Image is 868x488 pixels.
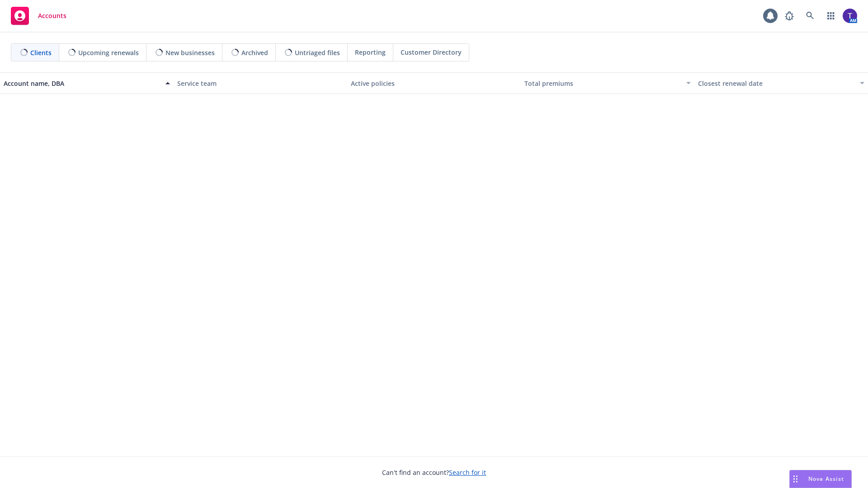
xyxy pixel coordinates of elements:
span: Archived [241,48,268,57]
span: Reporting [355,47,386,57]
a: Search for it [449,468,486,477]
button: Active policies [347,72,521,94]
span: New businesses [165,48,215,57]
div: Account name, DBA [4,79,160,88]
div: Total premiums [524,79,681,88]
button: Nova Assist [789,470,852,488]
button: Service team [174,72,347,94]
a: Switch app [822,7,840,25]
span: Accounts [38,12,66,19]
div: Closest renewal date [698,79,854,88]
div: Drag to move [790,470,801,488]
span: Untriaged files [295,48,340,57]
a: Report a Bug [780,7,798,25]
a: Search [801,7,819,25]
span: Upcoming renewals [78,48,139,57]
a: Accounts [7,3,70,28]
span: Nova Assist [808,475,844,483]
div: Active policies [351,79,517,88]
span: Clients [30,48,52,57]
button: Closest renewal date [694,72,868,94]
span: Can't find an account? [382,468,486,477]
button: Total premiums [521,72,694,94]
img: photo [843,9,857,23]
span: Customer Directory [401,47,462,57]
div: Service team [177,79,344,88]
